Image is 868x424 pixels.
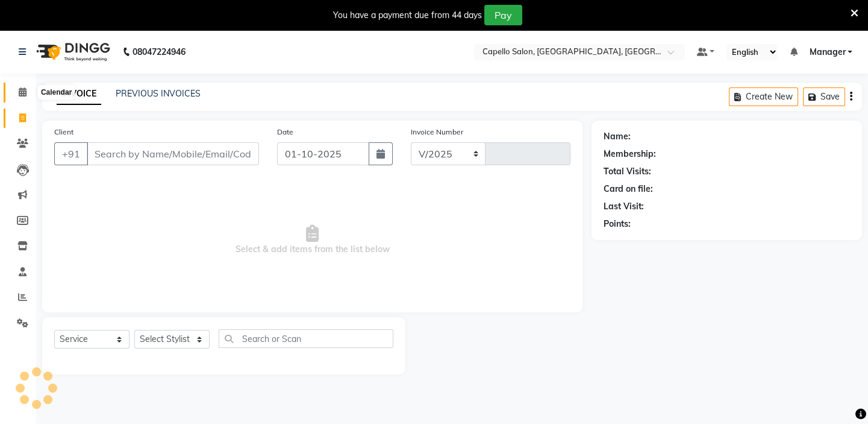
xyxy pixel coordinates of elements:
[333,9,482,22] div: You have a payment due from 44 days
[87,142,259,165] input: Search by Name/Mobile/Email/Code
[54,180,570,300] span: Select & add items from the list below
[604,183,653,195] div: Card on file:
[133,35,186,69] b: 08047224946
[219,329,393,348] input: Search or Scan
[54,142,88,165] button: +91
[484,5,522,25] button: Pay
[809,46,845,59] span: Manager
[31,35,113,69] img: logo
[604,218,631,230] div: Points:
[604,165,651,178] div: Total Visits:
[411,127,463,138] label: Invoice Number
[54,127,73,138] label: Client
[116,88,201,99] a: PREVIOUS INVOICES
[729,87,798,106] button: Create New
[604,130,631,143] div: Name:
[604,200,644,213] div: Last Visit:
[604,148,656,160] div: Membership:
[38,86,75,100] div: Calendar
[277,127,293,138] label: Date
[803,87,845,106] button: Save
